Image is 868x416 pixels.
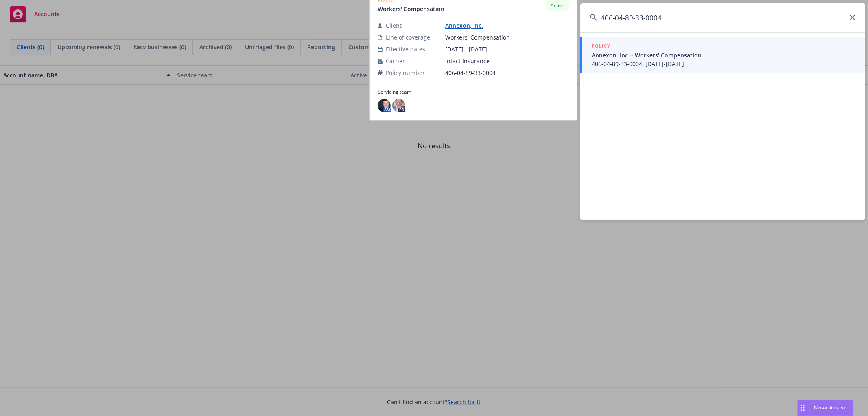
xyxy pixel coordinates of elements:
[580,3,865,32] input: Search...
[592,59,855,68] span: 406-04-89-33-0004, [DATE]-[DATE]
[580,37,865,73] a: POLICYAnnexon, Inc. - Workers' Compensation406-04-89-33-0004, [DATE]-[DATE]
[798,400,808,416] div: Drag to move
[592,51,855,59] span: Annexon, Inc. - Workers' Compensation
[797,400,853,416] button: Nova Assist
[814,404,846,411] span: Nova Assist
[592,42,610,50] h5: POLICY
